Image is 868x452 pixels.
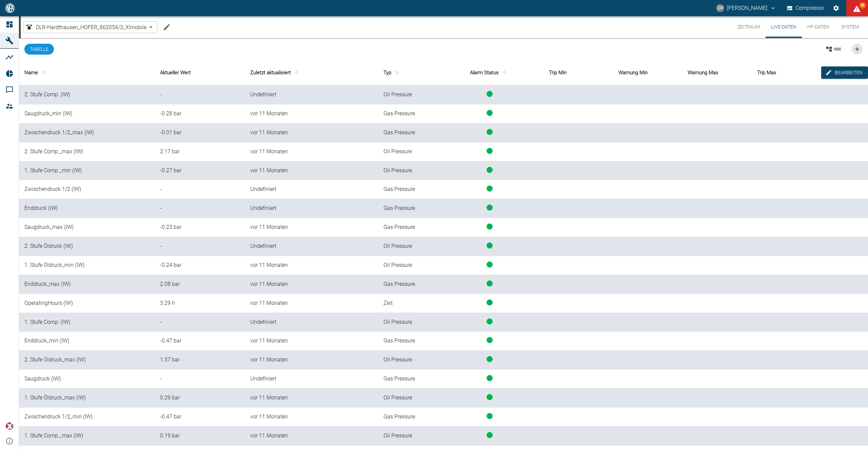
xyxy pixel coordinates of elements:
span: status-running [487,299,493,306]
div: - [160,318,239,326]
span: status-running [487,185,493,192]
td: 1. Stufe Comp._min (IW) [19,161,155,180]
span: status-running [487,91,493,97]
td: Gas Pressure [378,370,436,389]
span: status-running [487,242,493,249]
span: status-running [487,167,493,173]
td: 2. Stufe Öldruck_max (IW) [19,351,155,370]
td: Saugdruck (IW) [19,370,155,389]
th: Aktueller Wert [155,60,245,85]
td: Undefiniert [245,370,378,389]
th: Trip Max [752,60,821,85]
div: 22.10.2024, 15:24:37 [250,167,373,175]
img: Xplore Logo [5,422,14,430]
span: status-running [487,204,493,211]
span: status-running [487,110,493,116]
div: 22.10.2024, 15:24:37 [250,394,373,402]
td: Zwischendruck 1/2_max (IW) [19,123,155,142]
span: sort-name [39,70,48,76]
td: 2. Stufe Comp. (IW) [19,85,155,104]
td: Gas Pressure [378,180,436,199]
th: Zuletzt aktualisiert [245,60,378,85]
div: -0.2726616887230193 bar [160,167,239,175]
td: Oil Pressure [378,161,436,180]
span: sort-status [500,70,509,76]
span: sort-type [393,70,401,76]
td: Gas Pressure [378,123,436,142]
div: CP [716,4,724,12]
span: status-running [487,375,493,381]
span: status-running [487,394,493,400]
td: Oil Pressure [378,237,436,256]
td: 1. Stufe Öldruck_min (IW) [19,256,155,275]
td: 1. Stufe Comp. (IW) [19,313,155,332]
button: Zeitraum [732,16,766,38]
td: 1. Stufe Comp._max (IW) [19,427,155,446]
div: - [160,91,239,99]
div: 22.10.2024, 15:24:37 [250,280,373,288]
div: 22.10.2024, 15:24:37 [250,223,373,231]
td: Zeit [378,294,436,313]
td: Saugdruck_min (IW) [19,104,155,123]
td: Undefiniert [245,313,378,332]
div: 3.289818828777778 h [160,299,239,307]
span: HMI [834,46,841,52]
span: status-running [487,318,493,325]
span: status-running [487,261,493,268]
div: - [160,375,239,383]
th: Typ [378,60,436,85]
div: 22.10.2024, 15:24:37 [250,148,373,156]
th: Trip Min [544,60,613,85]
div: 22.10.2024, 15:24:37 [250,261,373,269]
td: Enddruck (IW) [19,199,155,218]
td: Oil Pressure [378,256,436,275]
td: Undefiniert [245,199,378,218]
div: 22.10.2024, 15:24:37 [250,413,373,421]
button: Tabelle [24,44,54,55]
span: status-running [487,223,493,230]
td: Zwischendruck 1/2 (IW) [19,180,155,199]
td: 1. Stufe Öldruck_max (IW) [19,389,155,408]
span: 96 [859,2,866,9]
td: Gas Pressure [378,218,436,237]
td: Undefiniert [245,237,378,256]
div: -0.22799670701351715 bar [160,223,239,231]
button: Einstellungen [830,2,842,14]
div: - [160,185,239,193]
td: Gas Pressure [378,332,436,351]
button: christoph.palm@neuman-esser.com [715,2,777,14]
span: status-running [487,280,493,287]
td: Oil Pressure [378,389,436,408]
span: sort-time [292,70,301,76]
span: status-running [487,413,493,419]
button: Compressor [786,2,826,14]
td: Enddruck_min (IW) [19,332,155,351]
span: status-running [487,337,493,343]
div: 0.2870770971640013 bar [160,394,239,402]
div: 22.10.2024, 15:24:37 [250,356,373,364]
td: Oil Pressure [378,427,436,446]
td: Zwischendruck 1/2_min (IW) [19,408,155,427]
td: Undefiniert [245,180,378,199]
div: 22.10.2024, 15:30:47 [250,299,373,307]
td: Undefiniert [245,85,378,104]
div: -0.013118005881551653 bar [160,129,239,137]
td: Gas Pressure [378,104,436,123]
div: 22.10.2024, 15:24:37 [250,432,373,440]
td: Oil Pressure [378,85,436,104]
button: System [835,16,865,38]
td: OperatingHours (IW) [19,294,155,313]
div: -0.4727141080365982 bar [160,337,239,345]
button: Machine bearbeiten [160,20,174,34]
span: status-running [487,129,493,135]
div: 2.1727552375523373 bar [160,148,239,156]
div: - [160,242,239,250]
td: Oil Pressure [378,351,436,370]
td: Oil Pressure [378,142,436,161]
span: status-running [487,432,493,438]
th: Warnung Min [613,60,683,85]
td: Gas Pressure [378,199,436,218]
button: edit-alarms [821,66,868,79]
div: -0.23826433316571638 bar [160,261,239,269]
th: Warnung Max [682,60,752,85]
